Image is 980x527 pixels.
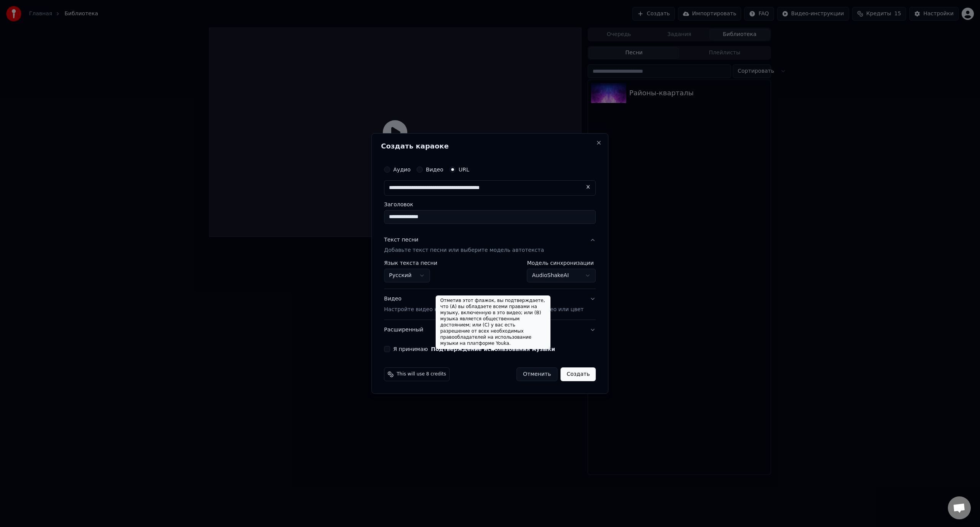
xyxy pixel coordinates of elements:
[384,261,596,289] div: Текст песниДобавьте текст песни или выберите модель автотекста
[516,367,557,381] button: Отменить
[384,320,596,340] button: Расширенный
[393,167,410,172] label: Аудио
[436,295,550,349] div: Отметив этот флажок, вы подтверждаете, что (A) вы обладаете всеми правами на музыку, включенную в...
[381,143,599,150] h2: Создать караоке
[384,261,437,266] label: Язык текста песни
[384,295,583,314] div: Видео
[431,346,555,352] button: Я принимаю
[384,202,596,207] label: Заголовок
[384,289,596,320] button: ВидеоНастройте видео караоке: используйте изображение, видео или цвет
[384,236,418,244] div: Текст песни
[384,247,544,255] p: Добавьте текст песни или выберите модель автотекста
[426,167,443,172] label: Видео
[393,346,555,352] label: Я принимаю
[459,167,469,172] label: URL
[384,306,583,313] p: Настройте видео караоке: используйте изображение, видео или цвет
[527,261,596,266] label: Модель синхронизации
[384,230,596,261] button: Текст песниДобавьте текст песни или выберите модель автотекста
[397,371,446,377] span: This will use 8 credits
[560,367,596,381] button: Создать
